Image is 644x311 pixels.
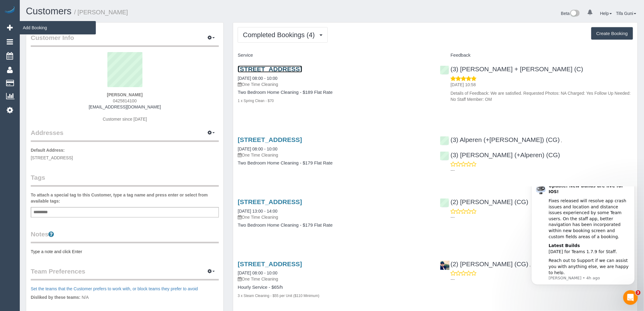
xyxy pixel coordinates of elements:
a: [STREET_ADDRESS] [238,65,302,72]
small: 1 x Spring Clean - $70 [238,99,274,103]
p: One Time Cleaning [238,81,431,87]
a: Set the teams that the Customer prefers to work with, or block teams they prefer to avoid [31,286,198,291]
a: [DATE] 08:00 - 10:00 [238,270,277,275]
h4: Two Bedroom Home Cleaning - $179 Flat Rate [238,223,431,228]
p: Message from Ellie, sent 4h ago [26,89,108,94]
label: Default Address: [31,147,65,153]
a: [EMAIL_ADDRESS][DOMAIN_NAME] [89,104,161,109]
a: [DATE] 13:00 - 14:00 [238,209,277,214]
a: (3) Alperen (+[PERSON_NAME]) (CG) [440,136,560,143]
h4: Feedback [440,53,633,58]
div: Reach out to Support if we can assist you with anything else, we are happy to help. [26,71,108,89]
h4: Two Bedroom Home Cleaning - $189 Flat Rate [238,90,431,95]
p: One Time Cleaning [238,152,431,158]
img: (2) Syed Razvi (CG) [440,261,450,270]
span: 3 [636,290,641,295]
p: --- [451,276,633,282]
span: Customer since [DATE] [103,117,147,122]
img: Automaid Logo [4,6,16,15]
a: Help [600,11,612,16]
h4: Hourly Service - $65/h [238,285,431,290]
p: One Time Cleaning [238,276,431,282]
a: Tifa Guni [616,11,636,16]
iframe: Intercom notifications message [522,186,644,295]
span: N/A [82,295,89,300]
p: --- [451,167,633,173]
a: [STREET_ADDRESS] [238,136,302,143]
iframe: Intercom live chat [623,290,638,305]
span: 0425814100 [113,98,137,103]
b: Latest Builds [26,57,58,62]
a: [STREET_ADDRESS] [238,260,302,267]
pre: Type a note and click Enter [31,249,219,255]
strong: [PERSON_NAME] [107,92,142,97]
button: Completed Bookings (4) [238,27,328,43]
legend: Notes [31,230,219,243]
p: One Time Cleaning [238,214,431,220]
a: Customers [26,6,72,16]
a: (3) [PERSON_NAME] + [PERSON_NAME] (C) [440,65,583,72]
h4: Two Bedroom Home Cleaning - $179 Flat Rate [238,161,431,166]
p: Details of Feedback: We are satisfied. Requested Photos: NA Charged: Yes Follow Up Needed: No Sta... [451,90,633,102]
a: [DATE] 08:00 - 10:00 [238,147,277,151]
span: Add Booking [20,21,96,35]
small: / [PERSON_NAME] [74,9,128,16]
p: --- [451,214,633,220]
legend: Tags [31,173,219,187]
span: , [561,138,562,143]
a: (3) [PERSON_NAME] (+Alperen) (CG) [440,151,560,158]
a: [DATE] 08:00 - 10:00 [238,76,277,81]
span: Completed Bookings (4) [243,31,318,39]
div: Fixes released will resolve app crash issues and location and distance issues experienced by some... [26,12,108,53]
span: [STREET_ADDRESS] [31,155,73,160]
div: [DATE] for Teams 1.7.9 for Staff. [26,56,108,68]
legend: Customer Info [31,33,219,47]
a: (2) [PERSON_NAME] (CG) [440,260,529,267]
p: [DATE] 10:58 [451,82,633,88]
small: 3 x Steam Cleaning - $55 per Unit ($110 Minimum) [238,294,319,298]
h4: Service [238,53,431,58]
a: [STREET_ADDRESS] [238,198,302,205]
label: Disliked by these teams: [31,294,80,300]
button: Create Booking [591,27,633,40]
img: New interface [570,10,580,18]
a: Beta [561,11,580,16]
label: To attach a special tag to this Customer, type a tag name and press enter or select from availabl... [31,192,219,204]
a: (2) [PERSON_NAME] (CG) [440,198,529,205]
legend: Team Preferences [31,267,219,281]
